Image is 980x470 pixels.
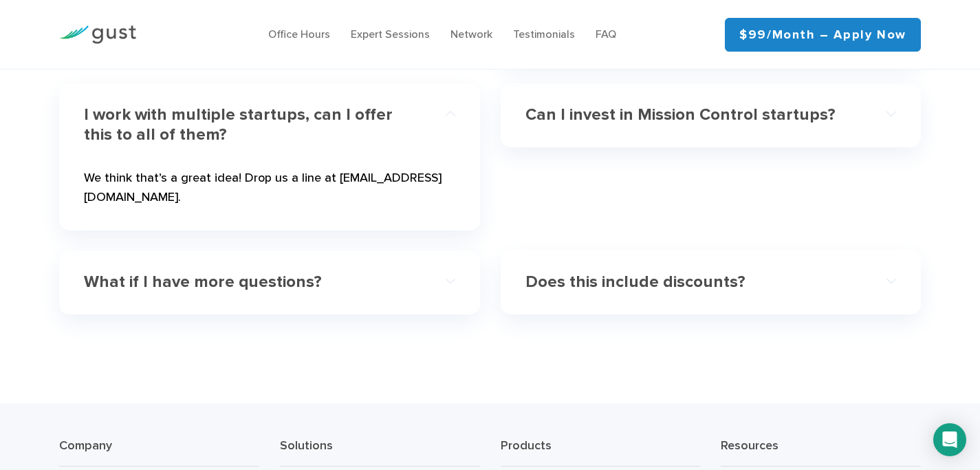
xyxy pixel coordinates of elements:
[268,28,330,41] a: Office Hours
[450,28,492,41] a: Network
[721,438,921,467] h3: Resources
[59,438,259,467] h3: Company
[513,28,575,41] a: Testimonials
[933,423,966,456] div: Open Intercom Messenger
[525,105,859,125] h4: Can I invest in Mission Control startups?
[596,28,616,41] a: FAQ
[351,28,430,41] a: Expert Sessions
[84,273,417,292] h4: What if I have more questions?
[59,25,136,44] img: Gust Logo
[84,169,455,214] p: We think that’s a great idea! Drop us a line at [EMAIL_ADDRESS][DOMAIN_NAME].
[280,438,480,467] h3: Solutions
[525,273,859,292] h4: Does this include discounts?
[501,438,701,467] h3: Products
[725,18,921,52] a: $99/month – Apply Now
[84,105,417,145] h4: I work with multiple startups, can I offer this to all of them?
